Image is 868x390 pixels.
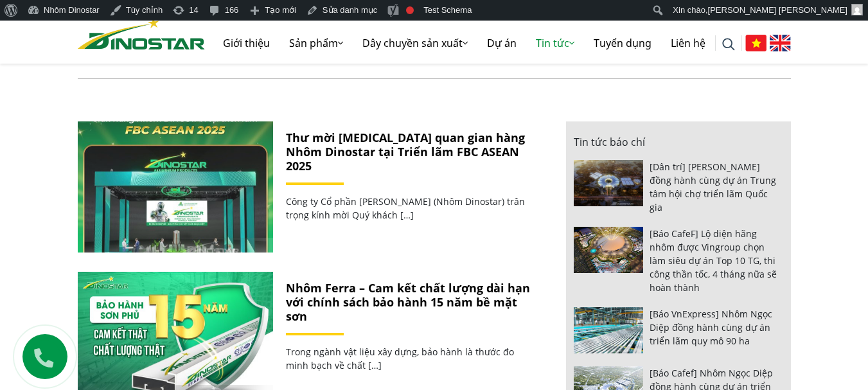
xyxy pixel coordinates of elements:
img: English [770,35,791,51]
p: Công ty Cổ phần [PERSON_NAME] (Nhôm Dinostar) trân trọng kính mời Quý khách […] [286,195,534,222]
img: [Báo VnExpress] Nhôm Ngọc Diệp đồng hành cùng dự án triển lãm quy mô 90 ha [574,307,644,353]
a: Dự án [477,22,526,64]
a: Tin tức [526,22,584,64]
a: [Dân trí] [PERSON_NAME] đồng hành cùng dự án Trung tâm hội chợ triển lãm Quốc gia [650,161,776,213]
img: Thư mời tham quan gian hàng Nhôm Dinostar tại Triển lãm FBC ASEAN 2025 [71,117,279,257]
span: [PERSON_NAME] [PERSON_NAME] [708,5,847,15]
a: [Báo VnExpress] Nhôm Ngọc Diệp đồng hành cùng dự án triển lãm quy mô 90 ha [650,308,772,347]
img: search [722,38,735,51]
img: [Dân trí] Nhôm Ngọc Diệp đồng hành cùng dự án Trung tâm hội chợ triển lãm Quốc gia [574,160,644,206]
p: Trong ngành vật liệu xây dựng, bảo hành là thước đo minh bạch về chất […] [286,345,534,372]
a: Liên hệ [661,22,715,64]
a: Thư mời [MEDICAL_DATA] quan gian hàng Nhôm Dinostar tại Triển lãm FBC ASEAN 2025 [286,130,525,173]
img: Tiếng Việt [745,35,766,51]
a: Giới thiệu [213,22,279,64]
a: Thư mời tham quan gian hàng Nhôm Dinostar tại Triển lãm FBC ASEAN 2025 [78,121,273,253]
img: [Báo CafeF] Lộ diện hãng nhôm được Vingroup chọn làm siêu dự án Top 10 TG, thi công thần tốc, 4 t... [574,227,644,273]
a: Nhôm Ferra – Cam kết chất lượng dài hạn với chính sách bảo hành 15 năm bề mặt sơn [286,280,530,323]
p: Tin tức báo chí [574,134,783,150]
div: Cần cải thiện [406,6,414,14]
a: Tuyển dụng [584,22,661,64]
a: Dây chuyền sản xuất [353,22,477,64]
a: Sản phẩm [279,22,353,64]
a: [Báo CafeF] Lộ diện hãng nhôm được Vingroup chọn làm siêu dự án Top 10 TG, thi công thần tốc, 4 t... [650,227,777,294]
img: Nhôm Dinostar [78,17,205,49]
